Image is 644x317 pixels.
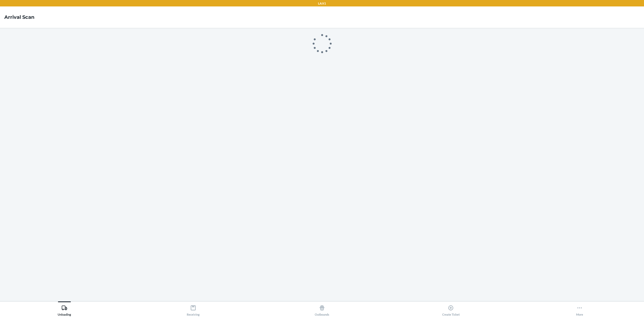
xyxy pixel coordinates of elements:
button: Outbounds [258,301,386,316]
div: Unloading [58,303,71,316]
div: Outbounds [315,303,329,316]
button: Receiving [129,301,258,316]
button: Create Ticket [386,301,515,316]
button: More [515,301,644,316]
div: More [576,303,583,316]
div: Create Ticket [442,303,460,316]
div: Receiving [187,303,200,316]
h4: Arrival Scan [4,14,34,21]
p: LAX1 [318,1,326,6]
